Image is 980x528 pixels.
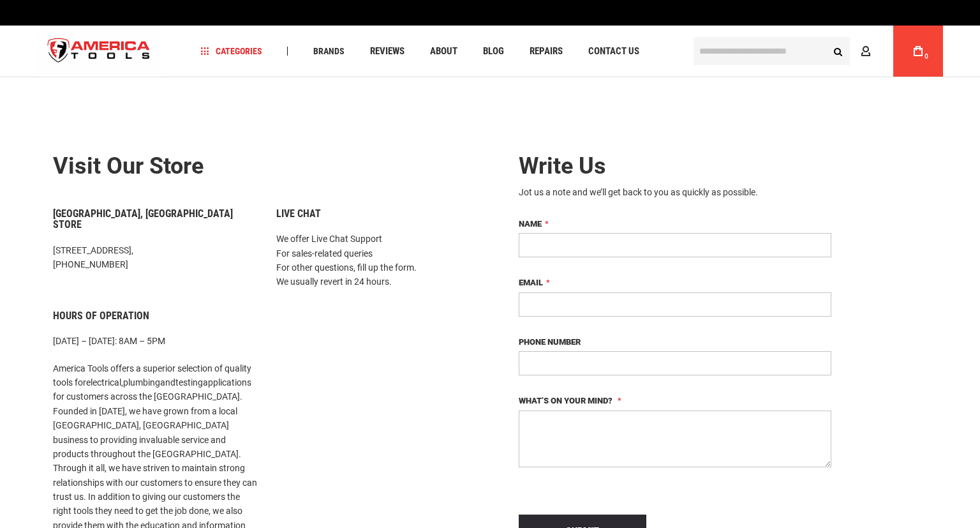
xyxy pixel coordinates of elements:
[123,377,160,388] a: plumbing
[530,47,563,56] span: Repairs
[364,43,410,60] a: Reviews
[308,43,350,60] a: Brands
[583,43,645,60] a: Contact Us
[519,396,612,405] span: What’s on your mind?
[53,334,257,348] p: [DATE] – [DATE]: 8AM – 5PM
[37,27,161,75] img: America Tools
[519,219,542,229] span: Name
[53,310,257,322] h6: Hours of Operation
[519,186,831,199] div: Jot us a note and we’ll get back to you as quickly as possible.
[53,243,257,272] p: [STREET_ADDRESS], [PHONE_NUMBER]
[53,154,480,179] h2: Visit our store
[524,43,568,60] a: Repairs
[86,377,121,388] a: electrical
[430,47,457,56] span: About
[195,43,268,60] a: Categories
[424,43,463,60] a: About
[483,47,504,56] span: Blog
[519,278,543,287] span: Email
[175,377,203,388] a: testing
[906,26,930,77] a: 0
[924,53,928,60] span: 0
[477,43,510,60] a: Blog
[519,153,606,179] span: Write Us
[519,337,581,347] span: Phone Number
[313,47,345,56] span: Brands
[370,47,405,56] span: Reviews
[826,39,850,63] button: Search
[37,27,161,75] a: store logo
[276,208,480,220] h6: Live Chat
[588,47,639,56] span: Contact Us
[201,47,262,56] span: Categories
[53,208,257,230] h6: [GEOGRAPHIC_DATA], [GEOGRAPHIC_DATA] Store
[276,232,480,289] p: We offer Live Chat Support For sales-related queries For other questions, fill up the form. We us...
